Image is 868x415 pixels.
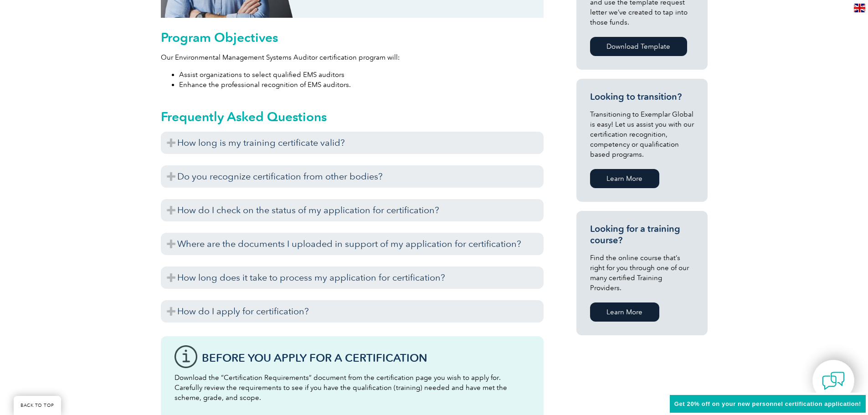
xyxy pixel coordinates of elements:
[161,165,544,188] h3: Do you recognize certification from other bodies?
[854,4,865,12] img: en
[590,253,694,293] p: Find the online course that’s right for you through one of our many certified Training Providers.
[161,52,544,62] p: Our Environmental Management Systems Auditor certification program will:
[14,396,61,415] a: BACK TO TOP
[161,199,544,221] h3: How do I check on the status of my application for certification?
[590,91,694,102] h3: Looking to transition?
[590,109,694,159] p: Transitioning to Exemplar Global is easy! Let us assist you with our certification recognition, c...
[179,80,544,90] li: Enhance the professional recognition of EMS auditors.
[161,233,544,255] h3: Where are the documents I uploaded in support of my application for certification?
[179,70,544,80] li: Assist organizations to select qualified EMS auditors
[590,169,659,188] a: Learn More
[590,302,659,322] a: Learn More
[175,373,530,403] p: Download the “Certification Requirements” document from the certification page you wish to apply ...
[822,369,845,392] img: contact-chat.png
[161,109,544,124] h2: Frequently Asked Questions
[161,132,544,154] h3: How long is my training certificate valid?
[161,30,544,45] h2: Program Objectives
[674,400,861,407] span: Get 20% off on your new personnel certification application!
[590,37,687,56] a: Download Template
[202,352,530,364] h3: Before You Apply For a Certification
[161,266,544,289] h3: How long does it take to process my application for certification?
[161,300,544,323] h3: How do I apply for certification?
[590,223,694,246] h3: Looking for a training course?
